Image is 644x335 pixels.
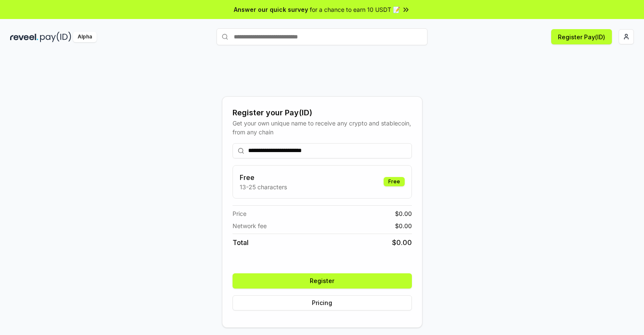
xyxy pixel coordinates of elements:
[233,221,267,230] span: Network fee
[240,182,287,191] p: 13-25 characters
[240,172,287,182] h3: Free
[395,209,412,218] span: $ 0.00
[310,5,400,14] span: for a chance to earn 10 USDT 📝
[234,5,308,14] span: Answer our quick survey
[233,119,412,136] div: Get your own unique name to receive any crypto and stablecoin, from any chain
[384,177,405,186] div: Free
[73,32,97,42] div: Alpha
[10,32,38,42] img: reveel_dark
[395,221,412,230] span: $ 0.00
[551,29,612,44] button: Register Pay(ID)
[233,273,412,289] button: Register
[40,32,71,42] img: pay_id
[233,295,412,310] button: Pricing
[233,237,249,248] span: Total
[233,209,246,218] span: Price
[392,237,412,248] span: $ 0.00
[233,107,412,119] div: Register your Pay(ID)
